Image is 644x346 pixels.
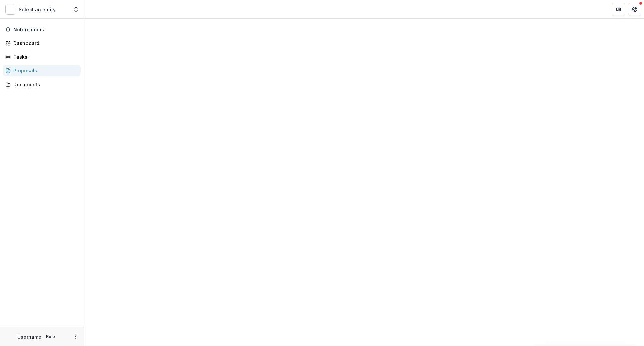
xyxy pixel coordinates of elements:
button: Partners [612,3,625,16]
p: Select an entity [19,6,56,13]
span: Notifications [13,27,78,33]
img: Select an entity [5,4,16,15]
a: Proposals [3,65,81,76]
p: Username [17,333,41,340]
div: Documents [13,81,75,88]
button: Notifications [3,24,81,35]
p: Role [44,334,57,340]
button: More [71,333,79,341]
div: Proposals [13,67,75,74]
button: Open entity switcher [71,3,81,16]
a: Tasks [3,51,81,62]
div: Dashboard [13,40,75,47]
a: Documents [3,79,81,90]
div: Tasks [13,53,75,60]
a: Dashboard [3,38,81,49]
button: Get Help [628,3,641,16]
